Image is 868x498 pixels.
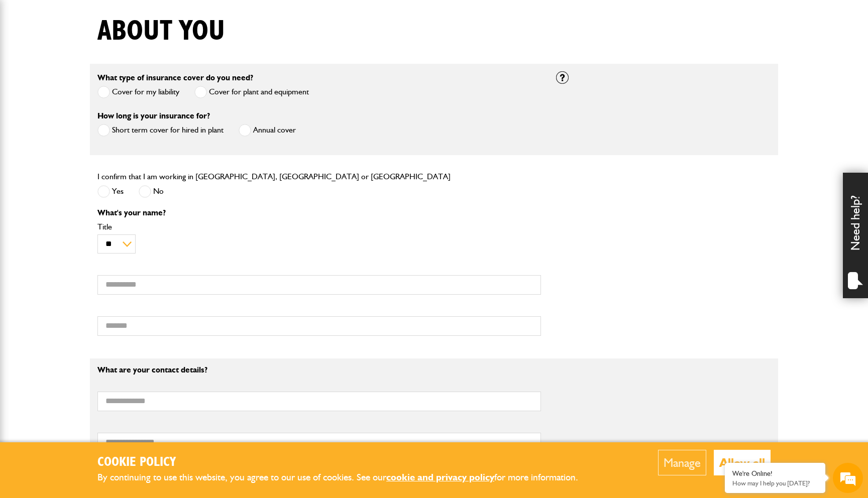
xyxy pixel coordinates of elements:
[714,450,771,475] button: Allow all
[732,479,818,487] p: How may I help you today?
[97,124,224,137] label: Short term cover for hired in plant
[139,185,164,198] label: No
[97,223,541,231] label: Title
[732,469,818,478] div: We're Online!
[658,450,706,475] button: Manage
[386,471,494,483] a: cookie and privacy policy
[97,74,253,82] label: What type of insurance cover do you need?
[843,173,868,298] div: Need help?
[97,209,541,217] p: What's your name?
[97,86,179,98] label: Cover for my liability
[194,86,309,98] label: Cover for plant and equipment
[97,470,595,485] p: By continuing to use this website, you agree to our use of cookies. See our for more information.
[97,173,451,181] label: I confirm that I am working in [GEOGRAPHIC_DATA], [GEOGRAPHIC_DATA] or [GEOGRAPHIC_DATA]
[97,455,595,470] h2: Cookie Policy
[97,185,124,198] label: Yes
[97,366,541,374] p: What are your contact details?
[97,112,210,120] label: How long is your insurance for?
[97,15,225,48] h1: About you
[239,124,296,137] label: Annual cover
